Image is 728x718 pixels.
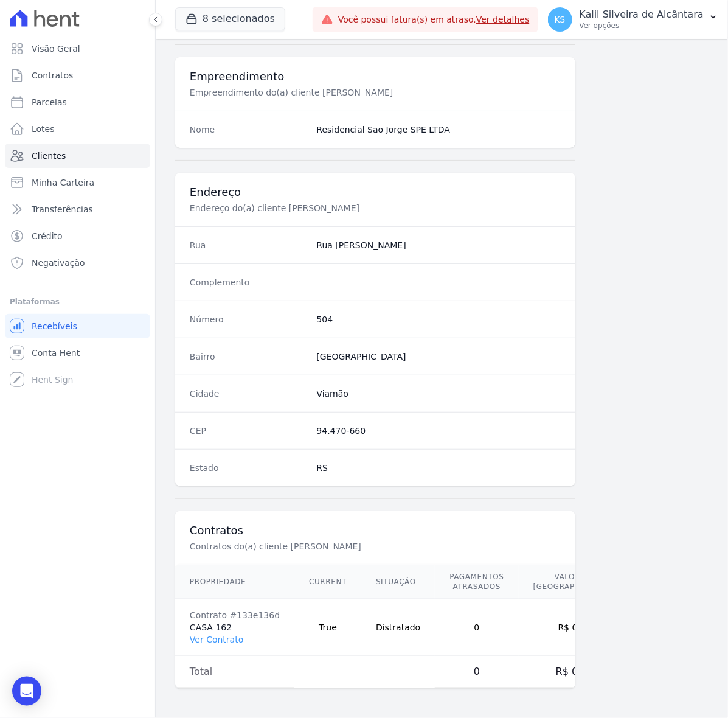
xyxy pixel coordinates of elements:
a: Recebíveis [5,314,150,338]
span: Lotes [32,123,55,135]
span: Recebíveis [32,320,77,332]
td: 0 [435,656,518,688]
a: Clientes [5,144,150,168]
a: Visão Geral [5,37,150,61]
dt: Número [190,313,307,326]
div: Contrato #133e136d [190,609,280,621]
td: Distratado [361,599,435,656]
span: Você possui fatura(s) em atraso. [338,13,530,26]
a: Minha Carteira [5,170,150,195]
a: Conta Hent [5,341,150,365]
span: Visão Geral [32,43,80,55]
p: Endereço do(a) cliente [PERSON_NAME] [190,202,561,214]
dt: Rua [190,239,307,251]
a: Crédito [5,224,150,248]
dd: 504 [317,313,561,326]
span: Transferências [32,203,93,215]
span: Clientes [32,150,66,162]
h3: Endereço [190,185,561,200]
a: Parcelas [5,90,150,114]
td: R$ 0,00 [519,656,631,688]
a: Negativação [5,251,150,275]
dt: Nome [190,124,307,136]
span: Crédito [32,230,63,242]
td: 0 [435,599,518,656]
h3: Contratos [190,523,561,538]
a: Lotes [5,117,150,141]
button: KS Kalil Silveira de Alcântara Ver opções [538,2,728,37]
td: Total [175,656,294,688]
th: Situação [361,565,435,599]
span: Negativação [32,257,85,269]
span: Minha Carteira [32,176,94,189]
span: Conta Hent [32,347,80,359]
p: Ver opções [580,21,704,30]
a: Ver Contrato [190,635,243,644]
p: Contratos do(a) cliente [PERSON_NAME] [190,540,561,552]
div: Open Intercom Messenger [12,677,41,706]
dt: CEP [190,425,307,437]
span: KS [555,15,566,24]
p: Empreendimento do(a) cliente [PERSON_NAME] [190,86,561,99]
p: Kalil Silveira de Alcântara [580,9,704,21]
dd: RS [317,462,561,474]
h3: Empreendimento [190,69,561,84]
span: Contratos [32,69,73,82]
dd: [GEOGRAPHIC_DATA] [317,350,561,363]
dd: 94.470-660 [317,425,561,437]
dd: Residencial Sao Jorge SPE LTDA [317,124,561,136]
dt: Bairro [190,350,307,363]
dt: Estado [190,462,307,474]
span: Parcelas [32,96,67,108]
a: Transferências [5,197,150,221]
td: True [294,599,361,656]
td: CASA 162 [175,599,294,656]
a: Contratos [5,63,150,88]
th: Propriedade [175,565,294,599]
div: Plataformas [10,295,145,309]
button: 8 selecionados [175,7,285,30]
dd: Viamão [317,388,561,400]
td: R$ 0,00 [519,599,631,656]
a: Ver detalhes [476,15,530,24]
th: Valor em [GEOGRAPHIC_DATA] [519,565,631,599]
th: Pagamentos Atrasados [435,565,518,599]
th: Current [294,565,361,599]
dt: Cidade [190,388,307,400]
dt: Complemento [190,276,307,288]
dd: Rua [PERSON_NAME] [317,239,561,251]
